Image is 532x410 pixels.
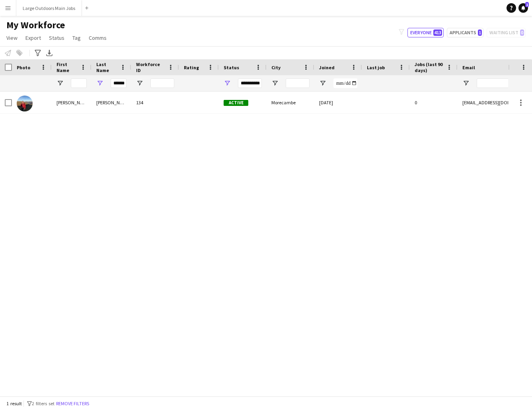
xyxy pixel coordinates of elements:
button: Open Filter Menu [96,80,103,87]
a: 1 [518,3,528,13]
button: Open Filter Menu [319,80,326,87]
button: Open Filter Menu [462,80,470,87]
input: Workforce ID Filter Input [150,78,174,88]
span: 413 [433,29,442,36]
span: 2 filters set [32,400,55,406]
input: Last Name Filter Input [111,78,127,88]
div: 134 [131,92,179,113]
input: City Filter Input [286,78,310,88]
a: Export [22,33,44,43]
span: Photo [17,64,30,70]
button: Everyone413 [407,28,444,37]
span: Rating [184,64,199,70]
span: Last Name [96,61,117,73]
span: Joined [319,64,335,70]
span: Last job [367,64,385,70]
span: Jobs (last 90 days) [415,61,443,73]
img: Gavin Parker [17,96,33,111]
span: View [6,34,18,41]
span: Status [49,34,64,41]
button: Large Outdoors Main Jobs [16,0,82,16]
div: [PERSON_NAME] [52,92,92,113]
a: Status [46,33,68,43]
input: Joined Filter Input [333,78,357,88]
div: Morecambe [267,92,314,113]
a: View [3,33,21,43]
span: My Workforce [6,19,65,31]
div: 0 [410,92,458,113]
span: Tag [72,34,81,41]
button: Open Filter Menu [224,80,231,87]
span: City [271,64,281,70]
span: 1 [478,29,482,36]
span: Active [224,100,248,106]
button: Open Filter Menu [57,80,64,87]
button: Open Filter Menu [271,80,279,87]
button: Open Filter Menu [136,80,143,87]
span: Export [25,34,41,41]
div: [PERSON_NAME] [92,92,131,113]
a: Tag [69,33,84,43]
app-action-btn: Export XLSX [45,48,54,58]
button: Applicants1 [447,28,483,37]
span: Email [462,64,475,70]
a: Comms [86,33,110,43]
span: First Name [57,61,77,73]
span: Workforce ID [136,61,165,73]
button: Remove filters [55,399,91,408]
span: 1 [525,2,529,7]
span: Comms [89,34,107,41]
input: First Name Filter Input [71,78,87,88]
div: [DATE] [314,92,362,113]
span: Status [224,64,239,70]
app-action-btn: Advanced filters [33,48,43,58]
